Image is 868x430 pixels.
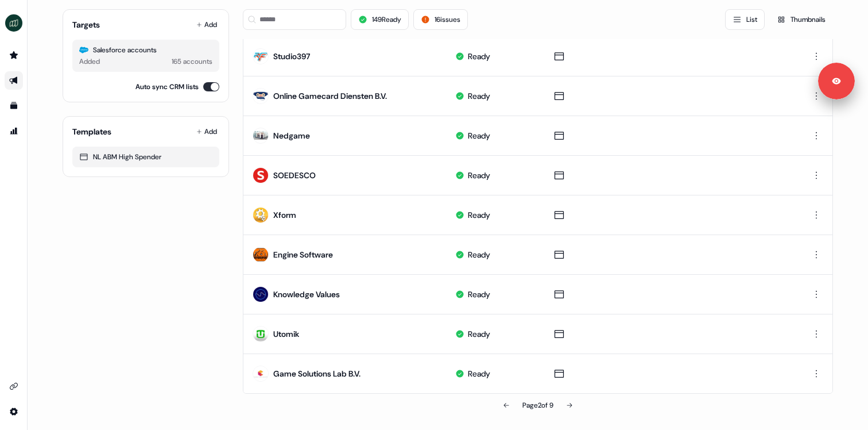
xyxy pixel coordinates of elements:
[72,126,111,137] div: Templates
[468,249,490,260] div: Ready
[468,209,490,221] div: Ready
[273,130,310,141] div: Nedgame
[135,81,199,93] label: Auto sync CRM lists
[5,377,23,396] a: Go to integrations
[194,17,219,33] button: Add
[468,289,490,300] div: Ready
[273,170,316,181] div: SOEDESCO
[72,19,100,30] div: Targets
[468,51,490,62] div: Ready
[5,46,23,64] a: Go to prospects
[273,328,299,340] div: Utomik
[273,209,296,221] div: Xform
[79,56,100,67] div: Added
[413,9,468,30] button: 16issues
[725,9,765,30] button: List
[273,51,310,62] div: Studio397
[5,71,23,90] a: Go to outbound experience
[79,44,212,56] div: Salesforce accounts
[79,151,212,163] div: NL ABM High Spender
[273,289,340,300] div: Knowledge Values
[468,130,490,141] div: Ready
[468,170,490,181] div: Ready
[273,368,361,379] div: Game Solutions Lab B.V.
[5,97,23,115] a: Go to templates
[468,368,490,379] div: Ready
[194,124,219,140] button: Add
[5,402,23,421] a: Go to integrations
[468,328,490,340] div: Ready
[351,9,409,30] button: 149Ready
[273,249,333,260] div: Engine Software
[769,9,833,30] button: Thumbnails
[468,90,490,102] div: Ready
[172,56,212,67] div: 165 accounts
[5,122,23,140] a: Go to attribution
[522,400,553,411] div: Page 2 of 9
[273,90,387,102] div: Online Gamecard Diensten B.V.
